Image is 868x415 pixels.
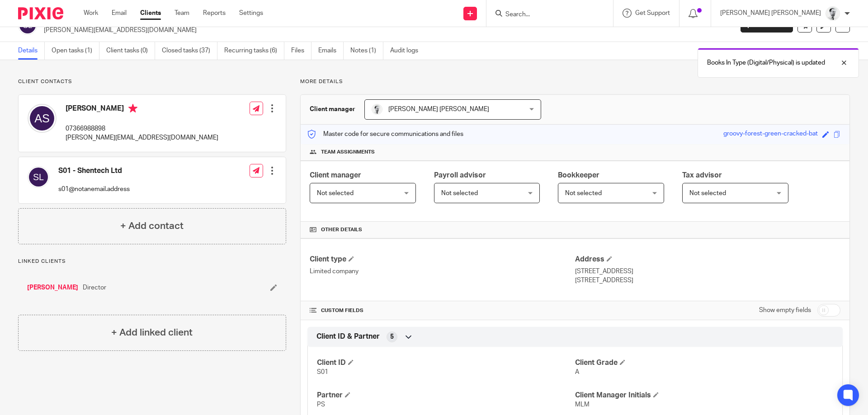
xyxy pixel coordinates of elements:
[434,172,486,179] span: Payroll advisor
[350,42,383,60] a: Notes (1)
[28,104,57,133] img: svg%3E
[317,358,575,368] h4: Client ID
[372,104,382,115] img: Mass_2025.jpg
[300,78,850,85] p: More details
[318,42,344,60] a: Emails
[112,9,127,18] a: Email
[575,276,840,285] p: [STREET_ADDRESS]
[27,283,78,292] a: [PERSON_NAME]
[162,42,217,60] a: Closed tasks (37)
[28,166,49,188] img: svg%3E
[759,306,811,315] label: Show empty fields
[66,124,218,133] p: 07366988898
[224,42,284,60] a: Recurring tasks (6)
[707,58,825,67] p: Books In Type (Digital/Physical) is updated
[682,172,722,179] span: Tax advisor
[575,369,579,375] span: A
[317,391,575,400] h4: Partner
[575,401,590,408] span: MLM
[558,172,599,179] span: Bookkeeper
[291,42,311,60] a: Files
[239,9,263,18] a: Settings
[310,307,575,314] h4: CUSTOM FIELDS
[826,6,840,21] img: Mass_2025.jpg
[321,149,375,156] span: Team assignments
[18,78,286,85] p: Client contacts
[575,391,833,400] h4: Client Manager Initials
[140,9,161,18] a: Clients
[52,42,99,60] a: Open tasks (1)
[111,326,193,340] h4: + Add linked client
[66,133,218,142] p: [PERSON_NAME][EMAIL_ADDRESS][DOMAIN_NAME]
[18,42,45,60] a: Details
[310,267,575,276] p: Limited company
[106,42,155,60] a: Client tasks (0)
[317,401,325,408] span: PS
[575,358,833,368] h4: Client Grade
[441,190,478,196] span: Not selected
[316,332,380,341] span: Client ID & Partner
[390,42,425,60] a: Audit logs
[44,26,727,35] p: [PERSON_NAME][EMAIL_ADDRESS][DOMAIN_NAME]
[203,9,226,18] a: Reports
[321,226,362,233] span: Other details
[128,104,137,113] i: Primary
[307,130,463,139] p: Master code for secure communications and files
[565,190,602,196] span: Not selected
[317,369,328,375] span: S01
[58,185,130,194] p: s01@notanemail.address
[317,190,354,196] span: Not selected
[18,7,63,19] img: Pixie
[66,104,218,115] h4: [PERSON_NAME]
[120,219,184,233] h4: + Add contact
[310,255,575,264] h4: Client type
[723,129,818,140] div: groovy-forest-green-cracked-bat
[575,267,840,276] p: [STREET_ADDRESS]
[310,105,355,114] h3: Client manager
[83,283,106,292] span: Director
[310,172,361,179] span: Client manager
[575,255,840,264] h4: Address
[689,190,726,196] span: Not selected
[175,9,189,18] a: Team
[18,258,286,265] p: Linked clients
[58,166,130,176] h4: S01 - Shentech Ltd
[388,106,489,112] span: [PERSON_NAME] [PERSON_NAME]
[84,9,98,18] a: Work
[390,332,394,341] span: 5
